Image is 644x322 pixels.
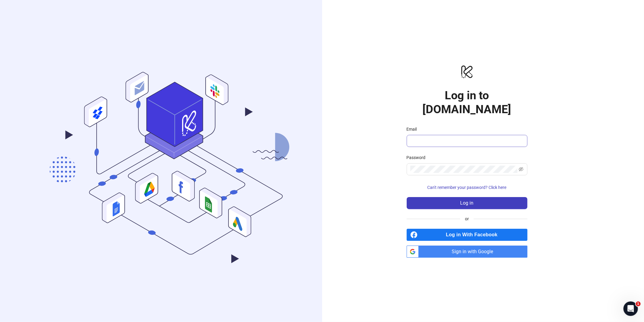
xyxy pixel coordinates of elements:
input: Email [410,137,523,145]
a: Sign in with Google [407,246,527,258]
a: Log in With Facebook [407,229,527,241]
span: Log in [460,200,474,206]
label: Password [407,154,430,161]
span: 1 [636,301,641,306]
span: Log in With Facebook [420,229,527,241]
button: Can't remember your password? Click here [407,183,527,192]
label: Email [407,126,421,132]
span: Can't remember your password? Click here [428,185,507,190]
span: or [460,215,474,222]
button: Log in [407,197,527,209]
span: eye-invisible [519,167,524,172]
h1: Log in to [DOMAIN_NAME] [407,88,527,116]
a: Can't remember your password? Click here [407,185,527,190]
span: Sign in with Google [421,246,527,258]
iframe: Intercom live chat [623,301,638,316]
input: Password [410,166,518,173]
